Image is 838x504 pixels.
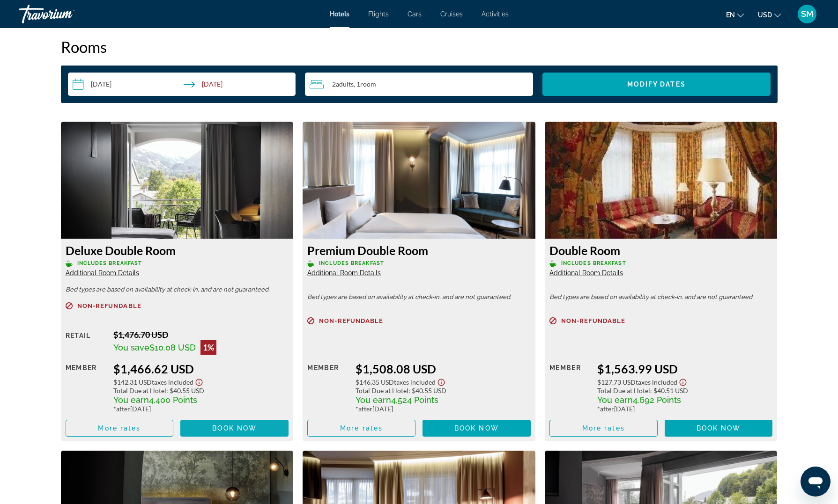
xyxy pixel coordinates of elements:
span: after [600,405,614,413]
img: Premium Double Room [303,122,535,239]
span: after [116,405,130,413]
span: Additional Room Details [66,269,139,277]
a: Flights [368,10,389,18]
span: $146.35 USD [356,378,394,386]
span: Includes Breakfast [561,260,626,266]
div: * [DATE] [597,405,772,413]
div: : $40.55 USD [356,387,531,394]
button: Select check in and out date [68,73,296,96]
a: Cruises [440,10,463,18]
div: $1,476.70 USD [113,329,289,340]
div: Member [549,362,590,413]
div: * [DATE] [113,405,289,413]
h2: Rooms [61,37,778,56]
div: : $40.51 USD [597,387,772,394]
span: , 1 [354,80,376,88]
span: Total Due at Hotel [113,387,166,394]
span: Taxes included [152,378,193,386]
span: 2 [332,80,354,88]
a: Activities [482,10,509,18]
button: Book now [423,420,531,437]
button: More rates [549,420,658,437]
span: Includes Breakfast [319,260,384,266]
div: Member [307,362,348,413]
div: Member [66,362,106,413]
button: Show Taxes and Fees disclaimer [193,376,205,387]
span: USD [758,11,772,19]
span: Total Due at Hotel [356,387,408,394]
button: Book now [180,420,289,437]
span: More rates [340,424,383,432]
span: Room [360,80,376,88]
button: User Menu [795,4,819,24]
span: en [726,11,735,19]
p: Bed types are based on availability at check-in, and are not guaranteed. [307,294,531,300]
button: More rates [307,420,415,437]
p: Bed types are based on availability at check-in, and are not guaranteed. [549,294,773,300]
span: Non-refundable [561,318,625,324]
button: Show Taxes and Fees disclaimer [677,376,689,387]
span: You earn [597,395,633,405]
button: Show Taxes and Fees disclaimer [436,376,447,387]
img: Deluxe Double Room [61,122,294,239]
button: Book now [665,420,773,437]
button: Travelers: 2 adults, 0 children [305,73,533,96]
span: You save [113,343,149,352]
span: Includes Breakfast [77,260,142,266]
span: 4,692 Points [633,395,681,405]
span: Book now [454,424,499,432]
h3: Premium Double Room [307,243,531,257]
div: Retail [66,329,106,355]
span: Additional Room Details [307,269,381,277]
a: Travorium [19,2,112,26]
button: More rates [66,420,174,437]
span: You earn [113,395,149,405]
span: Modify Dates [627,80,686,88]
span: More rates [582,424,625,432]
iframe: Button to launch messaging window [801,467,831,497]
span: $10.08 USD [149,343,196,352]
span: 4,524 Points [391,395,438,405]
button: Change currency [758,8,781,22]
span: Non-refundable [319,318,383,324]
p: Bed types are based on availability at check-in, and are not guaranteed. [66,286,289,293]
h3: Deluxe Double Room [66,243,289,257]
span: $127.73 USD [597,378,636,386]
span: SM [801,9,814,19]
span: 4,400 Points [149,395,197,405]
span: Total Due at Hotel [597,387,650,394]
span: Taxes included [394,378,436,386]
button: Modify Dates [542,73,771,96]
div: $1,508.08 USD [356,362,531,376]
a: Hotels [330,10,349,18]
img: Double Room [545,122,778,239]
div: 1% [200,340,216,355]
span: Adults [336,80,354,88]
span: More rates [98,424,141,432]
span: Taxes included [636,378,677,386]
div: Search widget [68,73,771,96]
div: * [DATE] [356,405,531,413]
button: Change language [726,8,744,22]
span: Book now [697,424,741,432]
div: $1,563.99 USD [597,362,772,376]
a: Cars [408,10,422,18]
div: $1,466.62 USD [113,362,289,376]
span: Additional Room Details [549,269,623,277]
div: : $40.55 USD [113,387,289,394]
h3: Double Room [549,243,773,257]
span: after [358,405,372,413]
span: Book now [212,424,257,432]
span: You earn [356,395,391,405]
span: Non-refundable [77,303,141,309]
span: $142.31 USD [113,378,152,386]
